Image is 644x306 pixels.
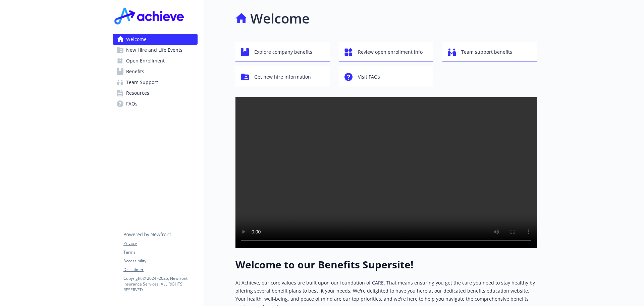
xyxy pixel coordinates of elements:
button: Visit FAQs [339,67,433,86]
span: Team support benefits [461,46,512,58]
span: Resources [126,88,149,98]
span: New Hire and Life Events [126,45,182,55]
h1: Welcome to our Benefits Supersite! [235,259,537,271]
button: Get new hire information [235,67,330,86]
a: New Hire and Life Events [113,45,198,55]
a: Disclaimer [123,267,197,273]
a: Open Enrollment [113,55,198,66]
p: Copyright © 2024 - 2025 , Newfront Insurance Services, ALL RIGHTS RESERVED [123,275,197,293]
a: Team Support [113,77,198,88]
a: FAQs [113,98,198,109]
a: Welcome [113,34,198,45]
a: Privacy [123,241,197,247]
a: Benefits [113,66,198,77]
span: Explore company benefits [254,46,312,58]
button: Team support benefits [442,42,537,61]
h1: Welcome [250,8,310,29]
span: FAQs [126,98,138,109]
span: Welcome [126,34,147,45]
span: Team Support [126,77,158,88]
span: Visit FAQs [358,71,380,83]
button: Explore company benefits [235,42,330,61]
button: Review open enrollment info [339,42,433,61]
a: Resources [113,88,198,98]
a: Accessibility [123,258,197,264]
span: Review open enrollment info [358,46,423,58]
span: Open Enrollment [126,55,165,66]
span: Benefits [126,66,144,77]
span: Get new hire information [254,71,311,83]
a: Terms [123,249,197,255]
